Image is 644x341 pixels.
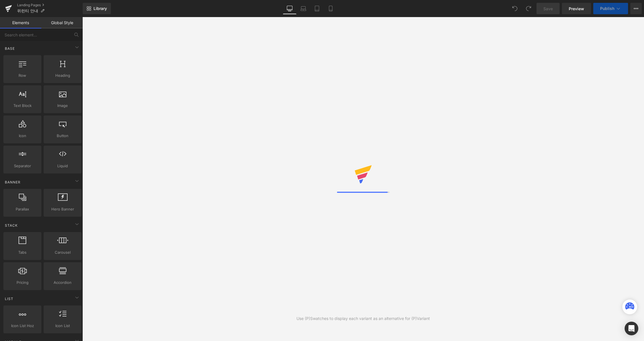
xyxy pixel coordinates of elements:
[41,17,83,28] a: Global Style
[296,3,310,14] a: Laptop
[45,73,80,78] span: Heading
[5,280,40,286] span: Pricing
[625,322,638,335] div: Open Intercom Messenger
[4,223,18,228] span: Stack
[630,3,642,14] button: More
[94,6,107,11] span: Library
[569,6,584,12] span: Preview
[5,73,40,78] span: Row
[562,3,591,14] a: Preview
[17,9,38,13] span: 위런티 안내
[45,133,80,139] span: Button
[83,3,111,14] a: New Library
[45,163,80,169] span: Liquid
[310,3,324,14] a: Tablet
[543,6,553,12] span: Save
[5,133,40,139] span: Icon
[4,46,15,51] span: Base
[4,179,21,185] span: Banner
[296,315,430,322] div: Use (P)Swatches to display each variant as an alternative for (P)Variant
[45,280,80,286] span: Accordion
[45,206,80,212] span: Hero Banner
[509,3,521,14] button: Undo
[4,296,14,301] span: List
[5,206,40,212] span: Parallax
[45,323,80,329] span: Icon List
[600,6,614,11] span: Publish
[283,3,296,14] a: Desktop
[5,103,40,109] span: Text Block
[523,3,534,14] button: Redo
[45,249,80,255] span: Carousel
[45,103,80,109] span: Image
[5,323,40,329] span: Icon List Hoz
[324,3,338,14] a: Mobile
[5,163,40,169] span: Separator
[5,249,40,255] span: Tabs
[593,3,628,14] button: Publish
[17,3,83,7] a: Landing Pages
